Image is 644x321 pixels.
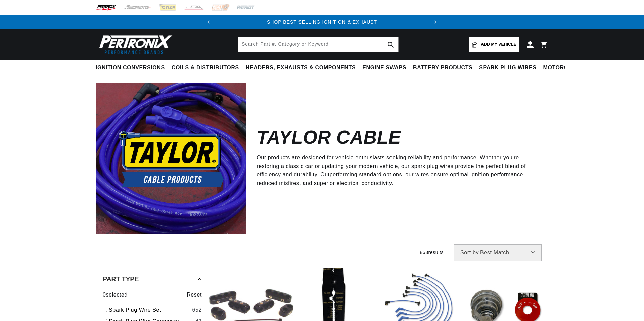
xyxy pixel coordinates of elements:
span: Headers, Exhausts & Components [246,64,356,71]
span: Part Type [103,276,139,282]
span: Battery Products [413,64,472,71]
button: Translation missing: en.sections.announcements.next_announcement [429,15,442,29]
div: 1 of 2 [215,18,429,26]
span: Reset [187,290,202,299]
a: Add my vehicle [469,37,519,52]
span: Sort by [460,250,479,255]
summary: Battery Products [410,60,476,76]
span: Ignition Conversions [96,64,165,71]
button: search button [383,37,398,52]
p: Our products are designed for vehicle enthusiasts seeking reliability and performance. Whether yo... [257,153,538,188]
span: Spark Plug Wires [479,64,536,71]
summary: Spark Plug Wires [476,60,540,76]
span: Engine Swaps [362,64,406,71]
div: Announcement [215,18,429,26]
summary: Engine Swaps [359,60,410,76]
span: Coils & Distributors [172,64,239,71]
a: Spark Plug Wire Set [109,306,189,314]
span: Motorcycle [543,64,583,71]
span: 863 results [420,250,444,255]
img: Pertronix [96,33,173,56]
slideshow-component: Translation missing: en.sections.announcements.announcement_bar [79,15,565,29]
a: SHOP BEST SELLING IGNITION & EXHAUST [267,19,377,25]
span: Add my vehicle [481,41,516,48]
select: Sort by [454,244,542,261]
input: Search Part #, Category or Keyword [238,37,398,52]
span: 0 selected [103,290,128,299]
summary: Motorcycle [540,60,587,76]
h2: Taylor Cable [257,129,401,145]
div: 652 [192,306,202,314]
summary: Headers, Exhausts & Components [242,60,359,76]
img: Taylor Cable [96,83,246,234]
summary: Coils & Distributors [168,60,242,76]
summary: Ignition Conversions [96,60,168,76]
button: Translation missing: en.sections.announcements.previous_announcement [202,15,215,29]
